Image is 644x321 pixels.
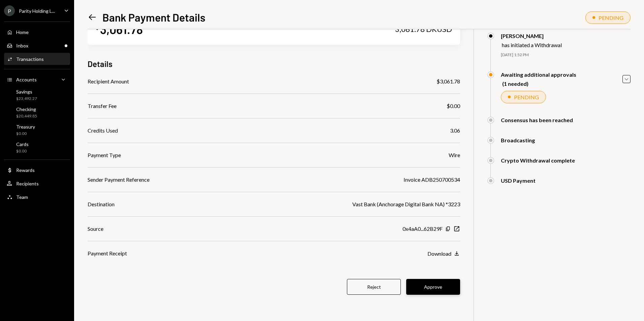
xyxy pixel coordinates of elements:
div: 0x4aA0...62B29F [402,225,443,233]
a: Rewards [4,164,70,176]
div: (1 needed) [502,80,576,87]
div: Cards [16,141,29,147]
div: Recipient Amount [88,77,129,85]
button: Download [427,250,460,257]
a: Savings$23,492.27 [4,87,70,103]
div: Crypto Withdrawal complete [501,157,575,164]
div: Consensus has been reached [501,117,573,123]
div: Inbox [16,43,28,48]
div: has initiated a Withdrawal [502,42,562,48]
div: Payment Receipt [88,249,127,257]
h3: Details [88,58,112,69]
div: Home [16,29,29,35]
button: Reject [347,279,401,295]
h1: Bank Payment Details [102,10,205,24]
div: Source [88,225,103,233]
div: Payment Type [88,151,121,159]
div: USD Payment [501,177,536,184]
div: Rewards [16,167,35,173]
div: [DATE] 1:52 PM [501,52,631,58]
div: Transfer Fee [88,102,117,110]
div: P [4,5,15,16]
a: Accounts [4,73,70,85]
a: Checking$20,449.85 [4,104,70,120]
div: Recipients [16,181,39,186]
div: Destination [88,200,115,208]
div: Team [16,194,28,200]
div: $3,061.78 [437,77,460,85]
div: Savings [16,89,37,95]
div: Credits Used [88,127,118,135]
a: Treasury$0.00 [4,122,70,138]
div: Download [427,250,451,257]
a: Cards$0.00 [4,139,70,155]
a: Team [4,191,70,203]
div: Transactions [16,56,44,62]
div: $23,492.27 [16,96,37,102]
div: $0.00 [447,102,460,110]
div: Parity Holding L... [19,8,55,14]
div: Broadcasting [501,137,535,143]
div: $20,449.85 [16,113,37,119]
div: [PERSON_NAME] [501,33,562,39]
a: Transactions [4,53,70,65]
a: Home [4,26,70,38]
div: Wire [449,151,460,159]
div: 3.06 [450,127,460,135]
div: Sender Payment Reference [88,176,150,184]
div: $0.00 [16,148,29,154]
div: PENDING [599,14,623,21]
button: Approve [406,279,460,295]
div: Accounts [16,77,37,82]
div: Vast Bank (Anchorage Digital Bank NA) *3223 [352,200,460,208]
a: Inbox [4,39,70,51]
div: $0.00 [16,131,35,137]
div: Checking [16,106,37,112]
a: Recipients [4,177,70,189]
div: Awaiting additional approvals [501,71,576,78]
div: Treasury [16,124,35,130]
div: Invoice ADB250700534 [404,176,460,184]
div: PENDING [514,94,539,100]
